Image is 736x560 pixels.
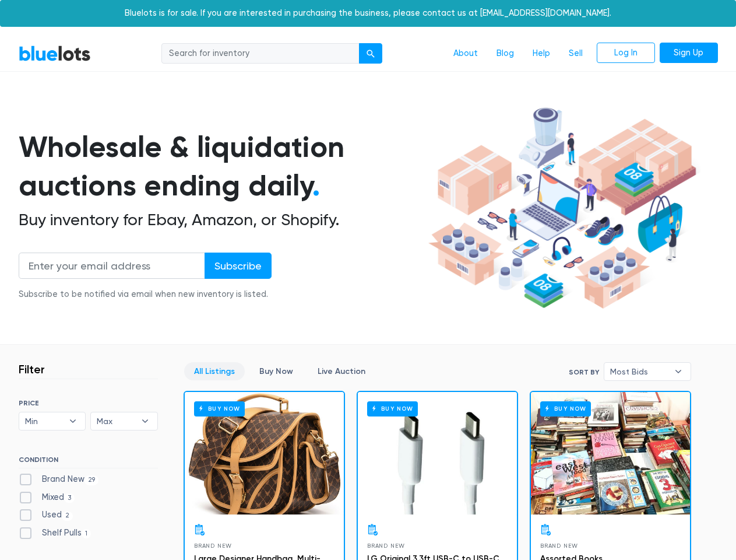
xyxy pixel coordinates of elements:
span: Most Bids [610,363,668,380]
div: Subscribe to be notified via email when new inventory is listed. [19,288,272,301]
span: Brand New [194,542,232,549]
h3: Filter [19,362,45,376]
a: Blog [487,43,523,65]
img: hero-ee84e7d0318cb26816c560f6b4441b76977f77a177738b4e94f68c95b2b83dbb.png [424,102,700,314]
a: Sell [559,43,592,65]
h1: Wholesale & liquidation auctions ending daily [19,128,424,205]
a: Sign Up [660,43,718,64]
label: Mixed [19,491,75,504]
span: . [312,168,320,203]
a: Buy Now [185,392,344,514]
span: 29 [84,475,99,485]
a: Log In [597,43,655,64]
a: BlueLots [19,45,91,62]
h6: CONDITION [19,456,158,468]
label: Used [19,509,73,521]
span: Brand New [540,542,578,549]
a: All Listings [184,362,245,380]
span: 3 [64,494,75,503]
span: Max [97,412,135,430]
b: ▾ [61,412,85,430]
h6: Buy Now [540,401,591,416]
label: Sort By [569,367,599,377]
input: Search for inventory [161,43,360,64]
a: Live Auction [308,362,375,380]
b: ▾ [666,363,691,380]
label: Brand New [19,473,99,486]
h6: Buy Now [367,401,418,416]
h6: PRICE [19,399,158,407]
span: 2 [62,512,73,521]
a: Buy Now [358,392,517,514]
a: Buy Now [249,362,303,380]
label: Shelf Pulls [19,527,91,540]
input: Enter your email address [19,253,205,279]
b: ▾ [133,412,157,430]
span: Min [25,412,64,430]
input: Subscribe [205,253,272,279]
span: 1 [82,529,91,538]
a: About [444,43,487,65]
span: Brand New [367,542,405,549]
a: Buy Now [531,392,690,514]
h6: Buy Now [194,401,245,416]
h2: Buy inventory for Ebay, Amazon, or Shopify. [19,210,424,230]
a: Help [523,43,559,65]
